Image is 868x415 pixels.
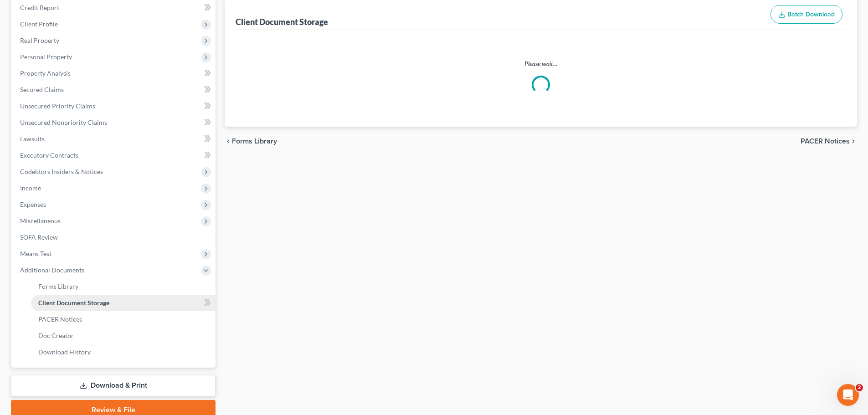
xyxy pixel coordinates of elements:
span: Expenses [20,200,46,208]
a: Unsecured Priority Claims [13,98,216,114]
p: Please wait... [237,59,844,68]
a: Forms Library [31,278,216,295]
span: Batch Download [787,10,835,18]
a: Property Analysis [13,65,216,82]
span: Doc Creator [38,332,74,339]
span: PACER Notices [801,138,850,145]
span: Property Analysis [20,69,71,77]
button: PACER Notices chevron_right [801,138,857,145]
span: 2 [856,384,863,391]
i: chevron_left [225,138,232,145]
span: Unsecured Priority Claims [20,102,95,110]
span: PACER Notices [38,315,82,323]
a: Doc Creator [31,328,216,344]
a: SOFA Review [13,229,216,246]
a: Lawsuits [13,131,216,147]
span: Client Document Storage [38,299,109,307]
span: Miscellaneous [20,217,61,225]
span: Lawsuits [20,135,45,143]
button: Batch Download [770,5,842,24]
iframe: Intercom live chat [837,384,859,406]
span: Executory Contracts [20,151,78,159]
a: Download & Print [11,375,216,396]
span: Secured Claims [20,86,64,93]
a: Unsecured Nonpriority Claims [13,114,216,131]
span: Credit Report [20,4,59,11]
span: Forms Library [38,282,78,290]
span: SOFA Review [20,233,58,241]
div: Client Document Storage [236,16,328,27]
a: PACER Notices [31,311,216,328]
span: Additional Documents [20,266,84,274]
a: Executory Contracts [13,147,216,164]
a: Download History [31,344,216,360]
span: Means Test [20,250,51,257]
span: Income [20,184,41,192]
a: Secured Claims [13,82,216,98]
span: Personal Property [20,53,72,61]
span: Client Profile [20,20,58,28]
span: Forms Library [232,138,277,145]
span: Real Property [20,36,59,44]
a: Client Document Storage [31,295,216,311]
span: Download History [38,348,91,356]
span: Unsecured Nonpriority Claims [20,118,107,126]
span: Codebtors Insiders & Notices [20,168,103,175]
i: chevron_right [850,138,857,145]
button: chevron_left Forms Library [225,138,277,145]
